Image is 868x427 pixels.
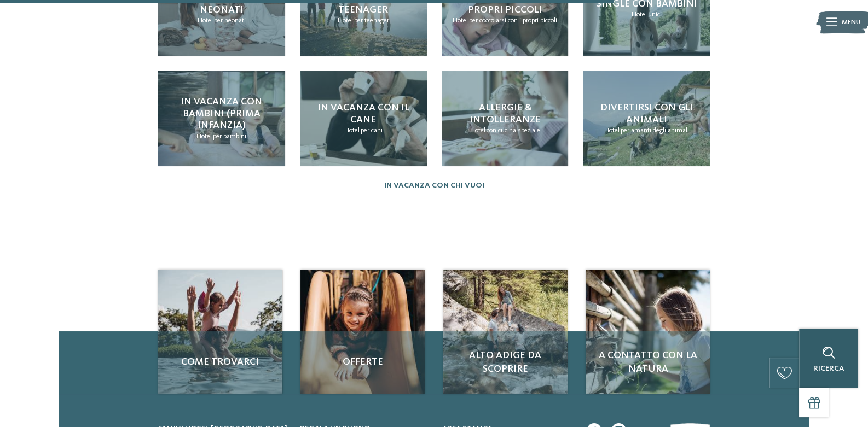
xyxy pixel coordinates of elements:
span: Alto Adige da scoprire [453,349,558,376]
span: per amanti degli animali [621,127,689,134]
span: A contatto con la natura [595,349,700,376]
span: Hotel [198,17,213,24]
span: per cani [361,127,383,134]
a: Hotel con spa per bambini: è tempo di coccole! Allergie & intolleranze Hotel con cucina speciale [442,71,569,166]
span: Offerte [310,355,415,369]
span: per teenager [354,17,389,24]
a: Hotel con spa per bambini: è tempo di coccole! Alto Adige da scoprire [443,270,568,394]
a: Hotel con spa per bambini: è tempo di coccole! In vacanza con bambini (prima infanzia) Hotel per ... [158,71,285,166]
span: per bambini [213,133,246,140]
span: Hotel [344,127,360,134]
span: con cucina speciale [486,127,540,134]
a: In vacanza con chi vuoi [384,181,484,190]
span: Hotel [470,127,485,134]
span: per neonati [214,17,246,24]
span: In vacanza con bambini (prima infanzia) [181,97,262,130]
img: Hotel con spa per bambini: è tempo di coccole! [443,270,568,394]
span: Hotel [604,127,620,134]
span: Ricerca [813,365,844,372]
a: Hotel con spa per bambini: è tempo di coccole! Divertirsi con gli animali Hotel per amanti degli ... [583,71,710,166]
span: In vacanza con il cane [317,103,409,125]
span: Hotel [453,17,468,24]
span: unici [648,11,662,18]
span: per coccolarsi con i propri piccoli [469,17,557,24]
img: Hotel con spa per bambini: è tempo di coccole! [586,270,710,394]
a: Hotel con spa per bambini: è tempo di coccole! Offerte [300,270,425,394]
img: Hotel con spa per bambini: è tempo di coccole! [300,270,425,394]
span: Hotel [632,11,647,18]
span: Allergie & intolleranze [469,103,540,125]
span: Hotel [196,133,212,140]
a: Hotel con spa per bambini: è tempo di coccole! Come trovarci [158,270,282,394]
a: Hotel con spa per bambini: è tempo di coccole! In vacanza con il cane Hotel per cani [300,71,427,166]
img: Hotel con spa per bambini: è tempo di coccole! [158,270,282,394]
span: Divertirsi con gli animali [600,103,693,125]
a: Hotel con spa per bambini: è tempo di coccole! A contatto con la natura [586,270,710,394]
span: Hotel [338,17,353,24]
span: Come trovarci [168,355,273,369]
